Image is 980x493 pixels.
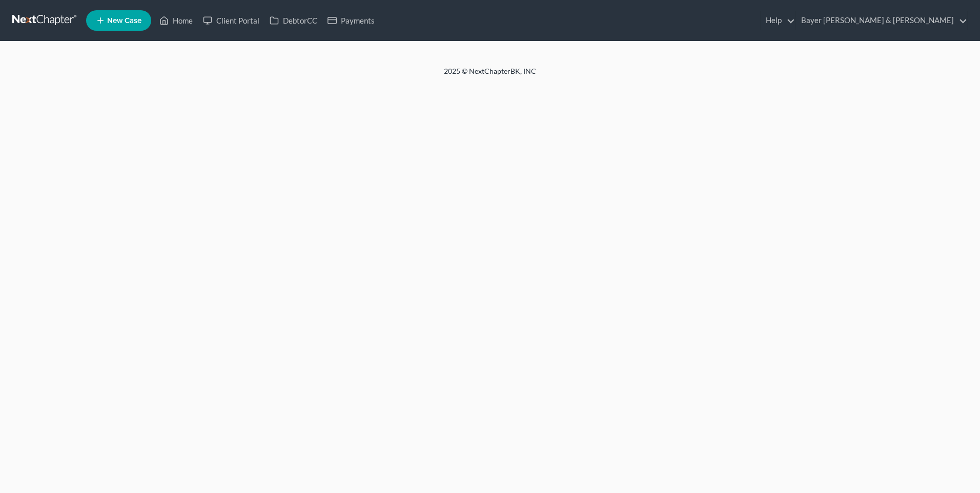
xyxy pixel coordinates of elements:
new-legal-case-button: New Case [86,10,151,31]
a: Client Portal [198,11,264,30]
a: DebtorCC [264,11,322,30]
a: Bayer [PERSON_NAME] & [PERSON_NAME] [796,11,967,30]
a: Payments [322,11,380,30]
a: Help [761,11,795,30]
a: Home [154,11,198,30]
div: 2025 © NextChapterBK, INC [198,66,782,85]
